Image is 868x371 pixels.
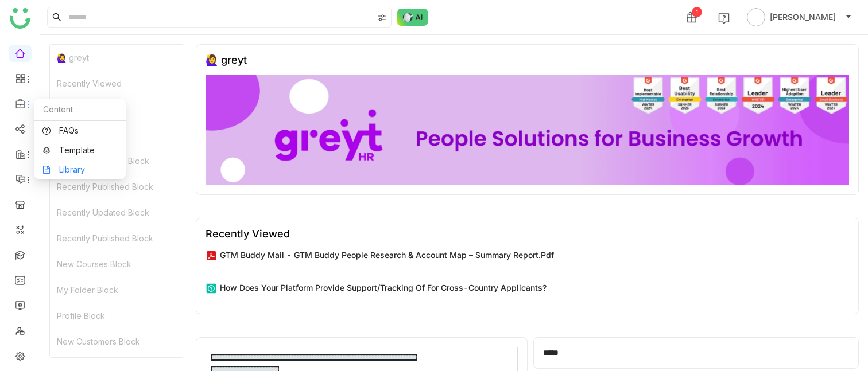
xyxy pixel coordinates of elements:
div: 🙋‍♀️ greyt [206,54,247,66]
img: avatar [747,8,765,26]
span: [PERSON_NAME] [770,11,836,24]
a: Template [42,146,117,154]
div: Recently Viewed [50,71,184,96]
div: Content [34,99,126,121]
div: How does your platform provide support/tracking of for cross-country applicants? [220,282,547,294]
img: logo [10,8,30,29]
img: help.svg [718,13,730,24]
div: New Customers Block [50,329,184,354]
a: Library [42,166,117,174]
a: FAQs [42,127,117,135]
div: Recently Updated Block [50,200,184,225]
div: Recently Published Block [50,174,184,200]
div: 1 [692,7,702,17]
div: GTM Buddy Mail - GTM Buddy People Research & Account Map – Summary Report.pdf [220,249,554,261]
div: Recently Published Block [50,225,184,251]
div: 🙋‍♀️ greyt [50,45,184,71]
img: ask-buddy-normal.svg [397,9,428,26]
div: New Courses Block [50,251,184,277]
div: Profile Block [50,303,184,329]
div: Recently Viewed [206,228,290,240]
img: 68ca8a786afc163911e2cfd3 [206,75,849,185]
img: search-type.svg [377,13,386,22]
button: [PERSON_NAME] [745,8,854,26]
div: My Folder Block [50,277,184,303]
